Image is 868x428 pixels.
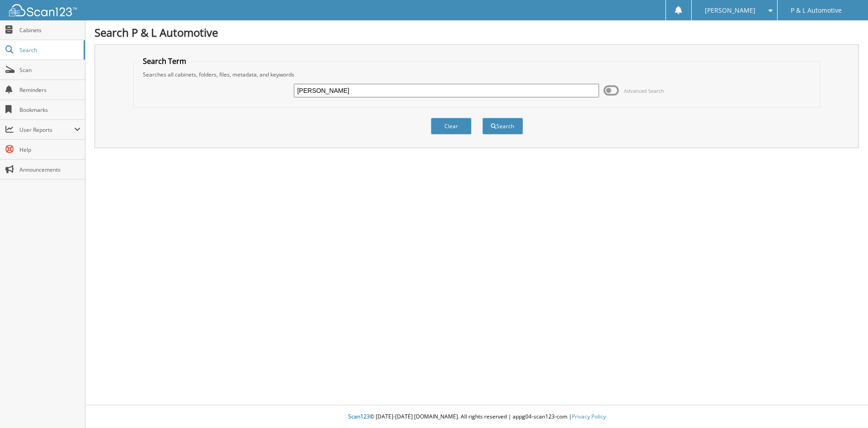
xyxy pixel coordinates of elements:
[348,413,370,420] span: Scan123
[19,146,80,154] span: Help
[19,46,79,54] span: Search
[94,25,859,40] h1: Search P & L Automotive
[19,106,80,114] span: Bookmarks
[19,26,80,34] span: Cabinets
[19,126,74,134] span: User Reports
[705,8,755,13] span: [PERSON_NAME]
[19,86,80,94] span: Reminders
[9,4,77,16] img: scan123-logo-white.svg
[138,56,191,66] legend: Search Term
[138,71,816,78] div: Searches all cabinets, folders, files, metadata, and keywords
[624,87,664,94] span: Advanced Search
[85,406,868,428] div: © [DATE]-[DATE] [DOMAIN_NAME]. All rights reserved | appg04-scan123-com |
[572,413,606,420] a: Privacy Policy
[19,166,80,173] span: Announcements
[19,66,80,74] span: Scan
[823,385,868,428] iframe: Chat Widget
[482,118,523,135] button: Search
[431,118,472,135] button: Clear
[791,8,842,13] span: P & L Automotive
